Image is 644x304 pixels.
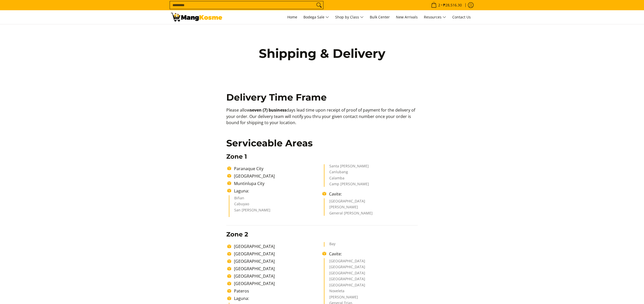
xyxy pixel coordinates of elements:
h3: Zone 1 [226,153,418,160]
p: Please allow days lead time upon receipt of proof of payment for the delivery of your order. Our ... [226,107,418,131]
li: [GEOGRAPHIC_DATA] [231,273,322,279]
span: Bulk Center [370,15,390,19]
li: [PERSON_NAME] [329,205,413,211]
img: Shipping &amp; Delivery Page l Mang Kosme: Home Appliances Warehouse Sale! [171,13,222,21]
a: Home [285,10,300,24]
li: Noveleta [329,289,413,295]
li: [GEOGRAPHIC_DATA] [329,271,413,277]
span: Home [287,15,297,19]
li: [GEOGRAPHIC_DATA] [231,251,322,257]
li: [GEOGRAPHIC_DATA] [231,173,322,179]
span: Paranaque City [234,166,263,171]
span: ₱28,516.30 [442,3,463,7]
li: Calamba [329,176,413,182]
li: Camp [PERSON_NAME] [329,182,413,187]
button: Search [315,1,323,9]
li: Laguna: [231,295,322,301]
li: Santa [PERSON_NAME] [329,164,413,170]
li: [GEOGRAPHIC_DATA] [231,243,322,249]
b: seven (7) business [250,107,287,113]
a: Bodega Sale [301,10,332,24]
li: General [PERSON_NAME] [329,211,413,216]
h3: Zone 2 [226,231,418,238]
li: [GEOGRAPHIC_DATA] [329,199,413,205]
h2: Serviceable Areas [226,137,418,149]
a: Contact Us [450,10,473,24]
span: Bodega Sale [303,14,329,20]
li: Cavite: [326,251,417,257]
li: Biñan [234,196,318,202]
span: Contact Us [452,15,471,19]
span: New Arrivals [396,15,418,19]
li: Muntinlupa City [231,180,322,187]
a: Bulk Center [367,10,392,24]
li: Canlubang [329,170,413,176]
li: Bay [329,242,413,247]
li: Cabuyao [234,202,318,208]
li: [GEOGRAPHIC_DATA] [231,280,322,287]
li: [GEOGRAPHIC_DATA] [231,266,322,272]
a: Resources [421,10,449,24]
li: Pateros [231,288,322,294]
li: [GEOGRAPHIC_DATA] [329,277,413,283]
span: Shop by Class [335,14,364,20]
li: Laguna: [231,188,322,194]
li: [PERSON_NAME] [329,295,413,301]
span: Resources [424,14,446,20]
li: [GEOGRAPHIC_DATA] [329,283,413,289]
h2: Delivery Time Frame [226,92,418,103]
a: New Arrivals [393,10,420,24]
span: 2 [437,3,441,7]
nav: Main Menu [227,10,473,24]
h1: Shipping & Delivery [248,46,396,61]
li: San [PERSON_NAME] [234,208,318,214]
li: [GEOGRAPHIC_DATA] [329,265,413,271]
a: Shop by Class [333,10,366,24]
span: • [430,2,463,8]
li: Cavite: [326,191,417,197]
li: [GEOGRAPHIC_DATA] [231,258,322,264]
li: [GEOGRAPHIC_DATA] [329,259,413,265]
